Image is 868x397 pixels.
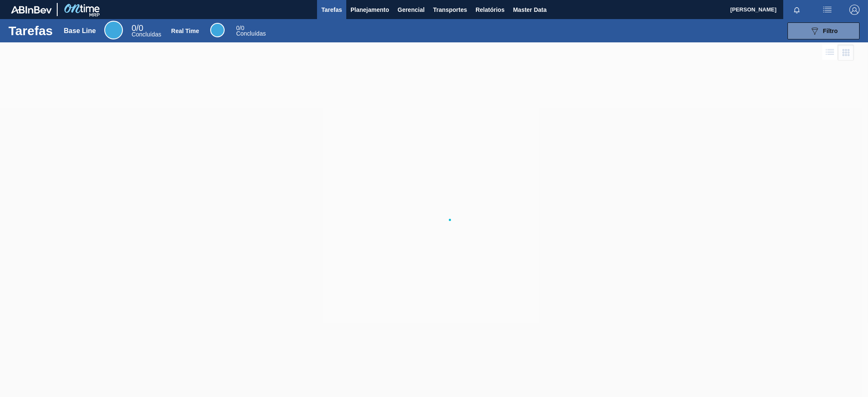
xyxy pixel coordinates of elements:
span: Master Data [513,5,546,15]
h1: Tarefas [8,26,53,36]
div: Base Line [104,21,123,39]
div: Real Time [171,28,199,34]
span: Gerencial [398,5,425,15]
img: TNhmsLtSVTkK8tSr43FrP2fwEKptu5GPRR3wAAAABJRU5ErkJggg== [11,6,52,14]
span: 0 [131,23,136,33]
div: Base Line [64,27,96,35]
span: Concluídas [236,30,266,37]
span: Concluídas [131,31,161,38]
span: / 0 [131,23,143,33]
span: 0 [236,25,239,31]
span: Filtro [823,28,838,34]
div: Base Line [131,25,161,37]
button: Notificações [783,4,810,16]
span: Tarefas [321,5,342,15]
span: Planejamento [351,5,389,15]
div: Real Time [210,23,225,37]
div: Real Time [236,25,266,36]
img: userActions [822,5,832,15]
img: Logout [849,5,860,15]
span: Relatórios [476,5,504,15]
span: / 0 [236,25,244,31]
span: Transportes [433,5,467,15]
button: Filtro [787,22,860,39]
